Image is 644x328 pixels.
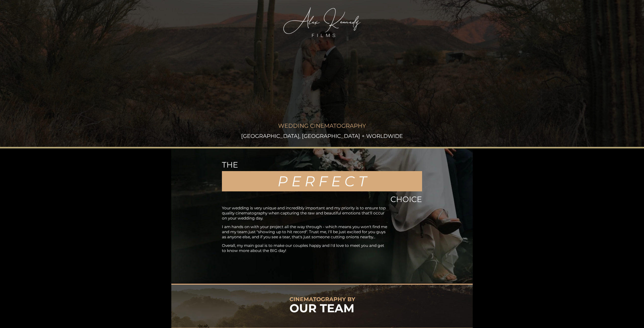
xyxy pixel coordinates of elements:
span: WEDDING CINEMATOGRAPHY [278,122,366,129]
strong: OUR TEAM [289,301,354,315]
p: I am hands on with your project all the way through - which means you won't find me and my team j... [222,224,388,240]
h3: THE [222,160,321,170]
p: Your wedding is very unique and incredibly important and my priority is to ensure top quality cin... [222,206,388,221]
em: P E R F E C T [278,173,366,190]
strong: CINEMATOGRAPHY BY [289,296,355,302]
p: [GEOGRAPHIC_DATA], [GEOGRAPHIC_DATA] + WORLDWIDE [239,133,405,139]
p: Overall, my main goal is to make our couples happy and I'd love to meet you and get to know more ... [222,243,388,253]
h3: CHOICE [357,194,422,205]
